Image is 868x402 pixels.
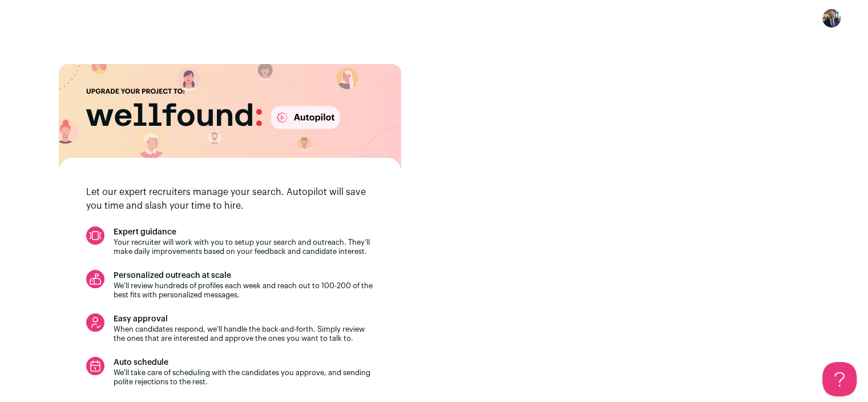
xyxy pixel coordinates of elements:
iframe: Help Scout Beacon - Open [822,362,857,396]
div: When candidates respond, we'll handle the back-and-forth. Simply review the ones that are interes... [114,325,374,343]
p: Let our expert recruiters manage your search. Autopilot will save you time and slash your time to... [86,185,374,213]
button: Open dropdown [822,9,841,27]
div: Auto schedule [114,357,374,368]
img: 18202275-medium_jpg [822,9,841,27]
div: Easy approval [114,313,374,325]
div: Your recruiter will work with you to setup your search and outreach. They’ll make daily improveme... [114,238,374,256]
img: autopilot_header-d00a6f981e4d5778ebf2c3d6ee84ab453f1da6a7452de38f3035b859778a4ce7.svg [59,64,401,172]
div: We'll review hundreds of profiles each week and reach out to 100-200 of the best fits with person... [114,281,374,300]
div: Personalized outreach at scale [114,270,374,281]
div: We'll take care of scheduling with the candidates you approve, and sending polite rejections to t... [114,368,374,387]
div: Expert guidance [114,226,374,238]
